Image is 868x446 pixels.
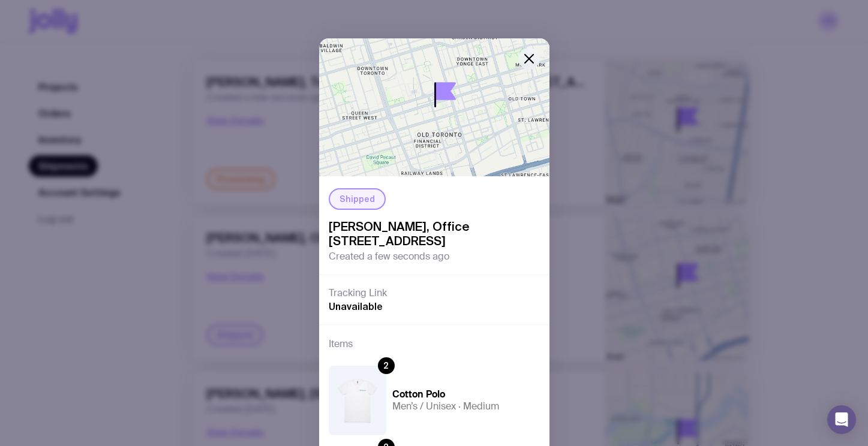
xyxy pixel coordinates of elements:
h4: Cotton Polo [392,388,499,400]
span: Created a few seconds ago [329,251,449,263]
span: [PERSON_NAME], Office [STREET_ADDRESS] [329,219,540,248]
div: 2 [378,357,395,374]
div: Open Intercom Messenger [827,405,856,434]
img: staticmap [319,38,549,176]
h3: Items [329,337,353,351]
h5: Men’s / Unisex · Medium [392,400,499,412]
h3: Tracking Link [329,287,387,299]
div: Shipped [329,188,386,210]
span: Unavailable [329,300,383,312]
